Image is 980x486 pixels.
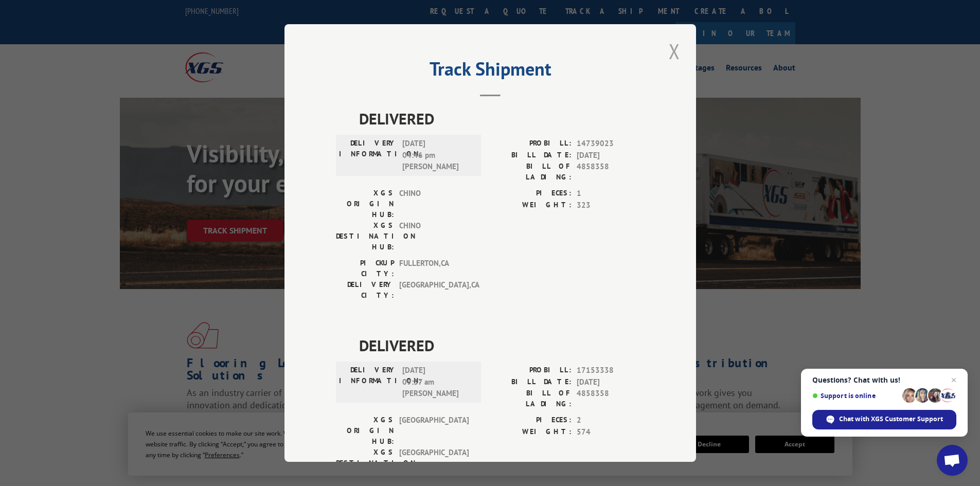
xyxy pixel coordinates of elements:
h2: Track Shipment [336,62,645,81]
span: Chat with XGS Customer Support [839,415,943,424]
label: BILL OF LADING: [490,388,572,409]
button: Close modal [666,37,683,65]
span: 4858358 [577,388,645,409]
label: BILL DATE: [490,150,572,161]
a: Open chat [937,445,968,476]
label: XGS DESTINATION HUB: [336,447,394,479]
span: DELIVERED [359,107,645,130]
label: PROBILL: [490,138,572,150]
span: CHINO [399,188,469,220]
span: [GEOGRAPHIC_DATA] [399,447,469,479]
span: CHINO [399,220,469,253]
span: 14739023 [577,138,645,150]
label: PIECES: [490,415,572,426]
span: 574 [577,426,645,438]
span: [GEOGRAPHIC_DATA] , CA [399,279,469,301]
label: XGS ORIGIN HUB: [336,188,394,220]
label: XGS ORIGIN HUB: [336,415,394,447]
label: DELIVERY INFORMATION: [339,138,397,173]
label: PICKUP CITY: [336,258,394,279]
span: FULLERTON , CA [399,258,469,279]
span: 4858358 [577,161,645,183]
span: [DATE] 04:46 pm [PERSON_NAME] [402,138,472,173]
label: WEIGHT: [490,200,572,211]
label: DELIVERY INFORMATION: [339,365,397,400]
label: PROBILL: [490,365,572,376]
label: PIECES: [490,188,572,200]
span: [DATE] [577,376,645,388]
span: 2 [577,415,645,426]
label: DELIVERY CITY: [336,279,394,301]
span: Questions? Chat with us! [812,376,956,384]
span: Chat with XGS Customer Support [812,410,956,429]
span: [GEOGRAPHIC_DATA] [399,415,469,447]
label: BILL DATE: [490,376,572,388]
span: Support is online [812,392,899,400]
span: 1 [577,188,645,200]
span: [DATE] [577,150,645,161]
span: [DATE] 09:37 am [PERSON_NAME] [402,365,472,400]
label: WEIGHT: [490,426,572,438]
span: 323 [577,200,645,211]
span: DELIVERED [359,334,645,357]
label: BILL OF LADING: [490,161,572,183]
span: 17153338 [577,365,645,376]
label: XGS DESTINATION HUB: [336,220,394,253]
